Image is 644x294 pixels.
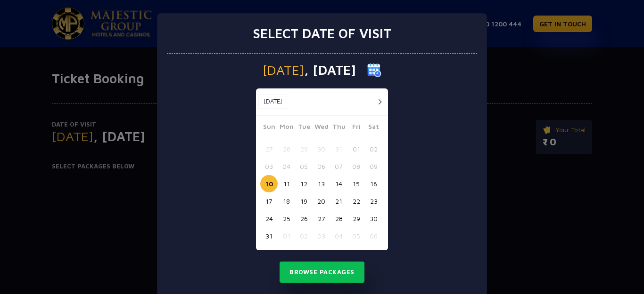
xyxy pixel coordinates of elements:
button: 04 [278,158,295,175]
span: Sun [260,121,278,135]
button: 31 [330,140,347,158]
button: 01 [347,140,365,158]
button: 02 [295,227,313,245]
button: 28 [278,140,295,158]
span: , [DATE] [304,64,356,77]
button: 27 [260,140,278,158]
span: [DATE] [263,64,304,77]
button: 24 [260,210,278,227]
button: 05 [347,227,365,245]
button: 14 [330,175,347,192]
span: Sat [365,121,382,135]
button: 03 [313,227,330,245]
button: 08 [347,158,365,175]
button: 27 [313,210,330,227]
button: 03 [260,158,278,175]
button: 17 [260,192,278,210]
button: 29 [347,210,365,227]
button: 01 [278,227,295,245]
button: 11 [278,175,295,192]
span: Tue [295,121,313,135]
button: 05 [295,158,313,175]
button: 12 [295,175,313,192]
button: 06 [365,227,382,245]
span: Fri [347,121,365,135]
button: Browse Packages [280,262,364,283]
button: 10 [260,175,278,192]
button: 06 [313,158,330,175]
button: [DATE] [258,95,287,109]
button: 02 [365,140,382,158]
button: 23 [365,192,382,210]
button: 04 [330,227,347,245]
button: 30 [365,210,382,227]
button: 16 [365,175,382,192]
button: 09 [365,158,382,175]
span: Thu [330,121,347,135]
img: calender icon [367,63,381,77]
button: 18 [278,192,295,210]
button: 19 [295,192,313,210]
button: 20 [313,192,330,210]
button: 28 [330,210,347,227]
button: 13 [313,175,330,192]
span: Mon [278,121,295,135]
span: Wed [313,121,330,135]
button: 25 [278,210,295,227]
button: 22 [347,192,365,210]
button: 31 [260,227,278,245]
button: 26 [295,210,313,227]
button: 15 [347,175,365,192]
button: 30 [313,140,330,158]
button: 29 [295,140,313,158]
button: 07 [330,158,347,175]
h3: Select date of visit [253,25,391,41]
button: 21 [330,192,347,210]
